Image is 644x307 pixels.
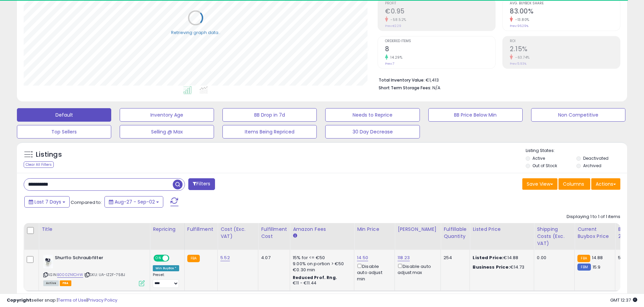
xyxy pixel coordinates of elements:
[583,163,601,168] label: Archived
[357,226,392,233] div: Min Price
[293,233,297,239] small: Amazon Fees.
[385,24,401,28] small: Prev: €2.29
[220,226,255,240] div: Cost (Exc. VAT)
[532,163,557,168] label: Out of Stock
[398,263,435,276] div: Disable auto adjust max
[293,267,349,273] div: €0.30 min
[379,75,615,84] li: €1,413
[154,255,163,261] span: ON
[293,261,349,267] div: 9.00% on portion > €50
[398,226,438,233] div: [PERSON_NAME]
[385,39,495,43] span: Ordered Items
[60,280,71,286] span: FBA
[385,62,394,66] small: Prev: 7
[120,125,214,139] button: Selling @ Max
[57,272,83,278] a: B000ZN1CHW
[473,226,531,233] div: Listed Price
[610,297,637,303] span: 2025-09-10 12:37 GMT
[537,255,569,261] div: 0.00
[24,161,54,168] div: Clear All Filters
[531,108,625,122] button: Non Competitive
[591,178,620,190] button: Actions
[510,62,526,66] small: Prev: 5.93%
[385,7,495,17] h2: €0.95
[325,125,420,139] button: 30 Day Decrease
[188,178,215,190] button: Filters
[388,17,406,22] small: -58.52%
[510,24,528,28] small: Prev: 96.29%
[592,254,603,261] span: 14.88
[115,198,155,205] span: Aug-27 - Sep-02
[385,2,495,5] span: Profit
[43,280,59,286] span: All listings currently available for purchase on Amazon
[577,255,590,262] small: FBA
[532,155,545,161] label: Active
[36,150,62,159] h5: Listings
[153,265,179,271] div: Win BuyBox *
[593,264,601,270] span: 15.9
[388,55,402,60] small: 14.29%
[583,155,609,161] label: Deactivated
[88,297,117,303] a: Privacy Policy
[398,254,410,261] a: 118.23
[55,255,137,263] b: Shurflo Schraubfilter
[473,264,510,270] b: Business Price:
[71,199,102,206] span: Compared to:
[563,181,584,187] span: Columns
[577,264,591,271] small: FBM
[357,263,389,282] div: Disable auto adjust min
[513,55,530,60] small: -63.74%
[42,226,147,233] div: Title
[473,255,529,261] div: €14.88
[510,2,620,5] span: Avg. Buybox Share
[325,108,420,122] button: Needs to Reprice
[522,178,557,190] button: Save View
[379,85,431,91] b: Short Term Storage Fees:
[577,226,612,240] div: Current Buybox Price
[558,178,590,190] button: Columns
[187,226,215,233] div: Fulfillment
[43,255,53,268] img: 31PV2j+VUHL._SL40_.jpg
[120,108,214,122] button: Inventory Age
[84,272,125,277] span: | SKU: UA-IZ2F-758J
[153,226,182,233] div: Repricing
[58,297,87,303] a: Terms of Use
[7,297,31,303] strong: Copyright
[168,255,179,261] span: OFF
[428,108,523,122] button: BB Price Below Min
[526,148,627,154] p: Listing States:
[357,254,368,261] a: 14.50
[261,226,287,240] div: Fulfillment Cost
[293,280,349,286] div: €11 - €11.44
[293,255,349,261] div: 15% for <= €50
[104,196,163,208] button: Aug-27 - Sep-02
[432,85,440,91] span: N/A
[17,108,111,122] button: Default
[261,255,285,261] div: 4.07
[153,273,179,288] div: Preset:
[567,214,620,220] div: Displaying 1 to 1 of 1 items
[293,226,351,233] div: Amazon Fees
[379,77,425,83] b: Total Inventory Value:
[510,7,620,17] h2: 83.00%
[293,275,337,280] b: Reduced Prof. Rng.
[222,108,317,122] button: BB Drop in 7d
[43,255,145,285] div: ASIN:
[222,125,317,139] button: Items Being Repriced
[385,45,495,54] h2: 8
[187,255,200,262] small: FBA
[473,264,529,270] div: €14.73
[24,196,70,208] button: Last 7 Days
[34,198,61,205] span: Last 7 Days
[510,39,620,43] span: ROI
[17,125,111,139] button: Top Sellers
[444,255,464,261] div: 254
[537,226,572,247] div: Shipping Costs (Exc. VAT)
[513,17,529,22] small: -13.80%
[220,254,230,261] a: 5.52
[171,29,220,35] div: Retrieving graph data..
[473,254,503,261] b: Listed Price:
[7,297,117,304] div: seller snap | |
[618,226,643,240] div: BB Share 24h.
[444,226,467,240] div: Fulfillable Quantity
